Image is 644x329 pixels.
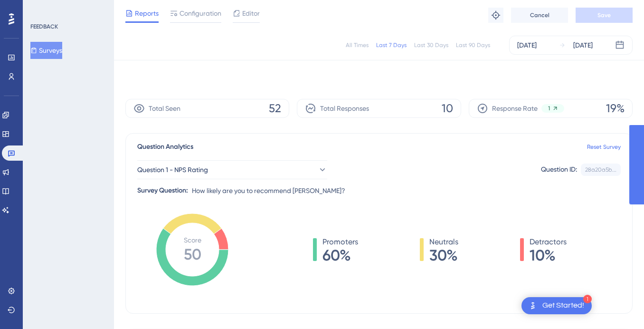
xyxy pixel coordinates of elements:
div: FEEDBACK [30,23,58,30]
div: Open Get Started! checklist, remaining modules: 1 [521,297,592,314]
div: Question ID: [541,164,577,176]
span: Configuration [180,8,221,19]
span: Question Analytics [137,141,193,153]
iframe: UserGuiding AI Assistant Launcher [604,291,633,320]
div: Last 90 Days [456,41,490,49]
span: Save [597,11,611,19]
div: [DATE] [573,39,593,51]
span: 1 [548,105,550,112]
img: launcher-image-alternative-text [527,300,539,311]
button: Question 1 - NPS Rating [137,160,327,179]
tspan: Score [184,236,201,244]
div: Last 7 Days [376,41,407,49]
span: Response Rate [492,103,538,114]
div: 28a20a5b... [585,166,616,174]
div: [DATE] [517,39,537,51]
span: Detractors [530,236,567,248]
span: 10% [530,248,567,263]
a: Reset Survey [587,143,621,151]
div: Survey Question: [137,185,188,196]
span: Question 1 - NPS Rating [137,164,208,175]
button: Surveys [30,42,62,59]
span: Cancel [530,11,549,19]
span: How likely are you to recommend [PERSON_NAME]? [192,185,345,196]
span: Promoters [322,236,358,248]
span: Neutrals [429,236,458,248]
div: Get Started! [542,300,584,311]
tspan: 50 [184,245,201,263]
span: Total Seen [149,103,180,114]
span: 19% [606,101,625,116]
span: 30% [429,248,458,263]
span: Total Responses [320,103,369,114]
span: Reports [135,8,159,19]
span: 10 [442,101,453,116]
button: Cancel [511,8,568,23]
div: 1 [583,295,592,303]
div: Last 30 Days [414,41,448,49]
span: Editor [242,8,260,19]
div: All Times [346,41,369,49]
button: Save [576,8,633,23]
span: 60% [322,248,358,263]
span: 52 [269,101,281,116]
